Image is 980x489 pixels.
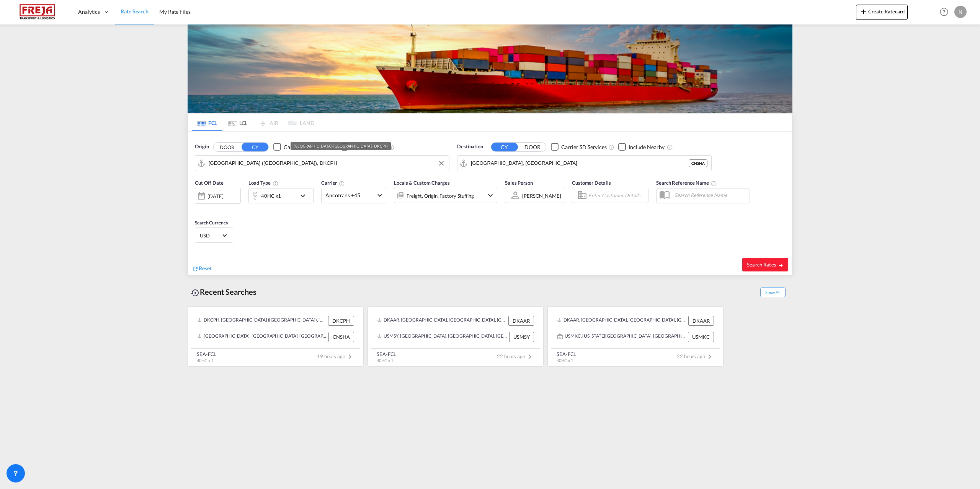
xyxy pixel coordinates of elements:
span: Locals & Custom Charges [394,180,450,186]
div: Help [938,5,954,19]
div: 40HC x1icon-chevron-down [248,188,314,203]
span: 40HC x 1 [557,358,573,363]
span: Show All [760,288,786,297]
span: 22 hours ago [497,353,534,359]
div: N [954,6,967,18]
md-icon: Unchecked: Ignores neighbouring ports when fetching rates.Checked : Includes neighbouring ports w... [389,144,395,150]
div: CNSHA [328,332,354,342]
button: CY [242,143,268,151]
md-icon: icon-arrow-right [778,263,784,268]
span: Search Currency [195,220,228,226]
md-tab-item: LCL [222,114,253,131]
div: Include Nearby [629,143,665,151]
div: DKAAR [508,316,534,326]
span: USD [200,232,221,239]
span: Load Type [248,180,279,186]
md-icon: icon-chevron-right [525,352,534,361]
md-pagination-wrapper: Use the left and right arrow keys to navigate between tabs [192,114,314,131]
recent-search-card: DKAAR, [GEOGRAPHIC_DATA], [GEOGRAPHIC_DATA], [GEOGRAPHIC_DATA], [GEOGRAPHIC_DATA] DKAARUSMSY, [GE... [367,306,544,367]
button: CY [491,143,518,151]
div: [DATE] [207,193,223,200]
md-checkbox: Checkbox No Ink [551,143,607,151]
div: CNSHA [689,159,707,167]
span: 19 hours ago [317,353,354,359]
md-icon: Unchecked: Ignores neighbouring ports when fetching rates.Checked : Includes neighbouring ports w... [667,144,673,150]
md-icon: icon-chevron-down [298,191,311,200]
div: DKAAR [688,316,714,326]
span: Customer Details [572,180,611,186]
span: My Rate Files [159,8,191,15]
span: Sales Person [505,180,533,186]
md-select: Select Currency: $ USDUnited States Dollar [199,230,229,241]
md-icon: icon-chevron-right [345,352,354,361]
span: Carrier [321,180,345,186]
div: SEA-FCL [377,351,396,357]
div: DKAAR, Aarhus, Denmark, Northern Europe, Europe [377,316,506,326]
md-datepicker: Select [195,203,201,213]
span: Search Reference Name [656,180,717,186]
div: USMKC [688,332,714,342]
div: USMSY, New Orleans, LA, United States, North America, Americas [377,332,507,342]
div: SEA-FCL [557,351,576,357]
div: USMKC, Kansas City, MO, United States, North America, Americas [557,332,686,342]
md-input-container: Copenhagen (Kobenhavn), DKCPH [195,156,449,171]
div: [DATE] [195,188,241,204]
button: DOOR [519,143,546,151]
md-icon: The selected Trucker/Carrierwill be displayed in the rate results If the rates are from another f... [339,180,345,187]
md-icon: icon-backup-restore [191,288,200,297]
div: Recent Searches [188,283,260,301]
input: Search by Port [471,158,689,169]
md-icon: Unchecked: Search for CY (Container Yard) services for all selected carriers.Checked : Search for... [608,144,614,150]
div: DKCPH, Copenhagen (Kobenhavn), Denmark, Northern Europe, Europe [197,316,326,326]
span: 22 hours ago [677,353,714,359]
div: Freight Origin Factory Stuffing [407,190,474,201]
md-icon: icon-refresh [192,265,199,272]
div: DKAAR, Aarhus, Denmark, Northern Europe, Europe [557,316,686,326]
button: Search Ratesicon-arrow-right [742,258,788,271]
md-icon: icon-chevron-down [486,191,495,200]
div: icon-refreshReset [192,265,212,273]
span: Rate Search [121,8,149,15]
span: Reset [199,265,212,271]
input: Search by Port [209,158,445,169]
span: Cut Off Date [195,180,224,186]
span: Destination [457,143,483,151]
span: Ancotrans +45 [325,192,375,199]
div: SEA-FCL [197,351,216,357]
span: Analytics [78,8,100,16]
md-icon: Your search will be saved by the below given name [711,180,717,187]
div: Origin DOOR CY Checkbox No InkUnchecked: Search for CY (Container Yard) services for all selected... [188,132,792,275]
div: [GEOGRAPHIC_DATA] ([GEOGRAPHIC_DATA]), DKCPH [294,142,388,150]
md-checkbox: Checkbox No Ink [341,143,387,151]
div: USMSY [509,332,534,342]
div: 40HC x1 [261,190,281,201]
div: Carrier SD Services [561,143,607,151]
div: CNSHA, Shanghai, China, Greater China & Far East Asia, Asia Pacific [197,332,327,342]
input: Enter Customer Details [588,190,646,201]
div: Freight Origin Factory Stuffingicon-chevron-down [394,188,497,203]
img: 586607c025bf11f083711d99603023e7.png [11,3,63,21]
md-input-container: Shanghai, CNSHA [457,156,711,171]
img: LCL+%26+FCL+BACKGROUND.png [188,24,792,113]
span: Origin [195,143,209,151]
md-select: Sales Person: Nikolaj Korsvold [521,190,562,201]
span: Search Rates [747,262,784,268]
button: DOOR [214,143,240,151]
input: Search Reference Name [671,189,750,201]
div: DKCPH [328,316,354,326]
span: 40HC x 1 [377,358,393,363]
md-icon: icon-chevron-right [705,352,714,361]
md-icon: icon-information-outline [273,180,279,187]
span: 40HC x 1 [197,358,213,363]
span: Help [938,5,951,18]
button: Clear Input [436,158,447,169]
md-checkbox: Checkbox No Ink [618,143,665,151]
recent-search-card: DKAAR, [GEOGRAPHIC_DATA], [GEOGRAPHIC_DATA], [GEOGRAPHIC_DATA], [GEOGRAPHIC_DATA] DKAARUSMKC, [US... [547,306,724,367]
button: icon-plus 400-fgCreate Ratecard [856,5,908,20]
md-checkbox: Checkbox No Ink [273,143,329,151]
md-tab-item: FCL [192,114,222,131]
div: Carrier SD Services [284,143,329,151]
md-icon: icon-plus 400-fg [859,7,868,16]
recent-search-card: DKCPH, [GEOGRAPHIC_DATA] ([GEOGRAPHIC_DATA]), [GEOGRAPHIC_DATA], [GEOGRAPHIC_DATA], [GEOGRAPHIC_D... [188,306,364,367]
